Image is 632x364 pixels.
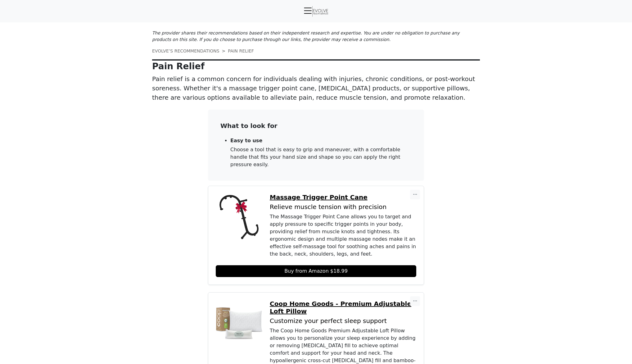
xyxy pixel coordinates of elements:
[152,74,480,102] p: Pain relief is a common concern for individuals dealing with injuries, chronic conditions, or pos...
[270,203,416,211] p: Relieve muscle tension with precision
[216,300,262,347] img: Coop Home Goods - Premium Adjustable Loft Pillow
[219,48,254,54] li: PAIN RELIEF
[304,6,328,17] img: Evolve Health Services
[230,146,412,168] p: Choose a tool that is easy to grip and maneuver, with a comfortable handle that fits your hand si...
[270,213,416,258] div: The Massage Trigger Point Cane allows you to target and apply pressure to specific trigger points...
[152,61,480,72] p: Pain Relief
[152,48,219,53] a: EVOLVE’S RECOMMENDATIONS
[220,122,412,130] p: What to look for
[270,193,416,201] a: Massage Trigger Point Cane
[152,30,480,43] p: The provider shares their recommendations based on their independent research and expertise. You ...
[216,265,416,277] a: Buy from Amazon $18.99
[230,138,412,143] p: Easy to use
[216,193,262,240] img: Massage Trigger Point Cane
[270,317,416,325] p: Customize your perfect sleep support
[270,300,416,315] a: Coop Home Goods - Premium Adjustable Loft Pillow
